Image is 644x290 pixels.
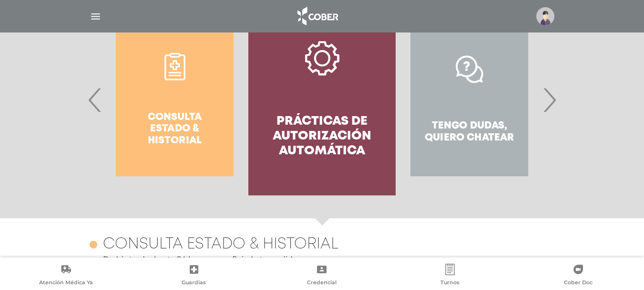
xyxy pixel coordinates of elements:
a: Atención Médica Ya [2,264,130,288]
span: Guardias [182,279,206,288]
span: Credencial [307,279,337,288]
span: Cober Doc [564,279,593,288]
span: Atención Médica Ya [39,279,93,288]
img: profile-placeholder.svg [536,7,554,25]
h4: Prácticas de autorización automática [266,114,378,159]
a: Prácticas de autorización automática [248,4,396,195]
span: Previous [86,74,104,126]
a: Guardias [130,264,258,288]
p: Podría tardar hasta 24 horas ver reflejado tu pedido. [90,254,555,265]
a: Credencial [258,264,386,288]
span: Next [540,74,559,126]
span: Turnos [440,279,460,288]
img: logo_cober_home-white.png [292,5,342,28]
h4: Consulta estado & historial [103,236,338,254]
img: Cober_menu-lines-white.svg [90,11,102,22]
a: Turnos [386,264,514,288]
a: Cober Doc [514,264,642,288]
